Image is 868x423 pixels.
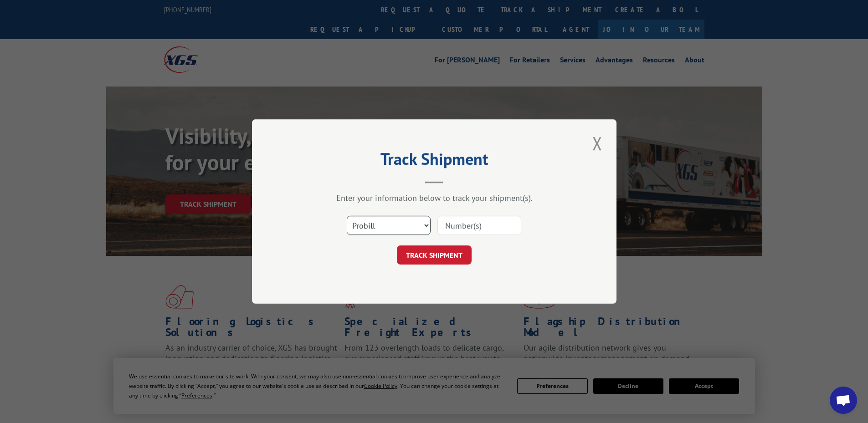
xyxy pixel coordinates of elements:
[830,387,857,414] a: Open chat
[437,216,521,235] input: Number(s)
[397,245,472,265] button: TRACK SHIPMENT
[590,131,605,156] button: Close modal
[298,153,571,170] h2: Track Shipment
[298,193,571,203] div: Enter your information below to track your shipment(s).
